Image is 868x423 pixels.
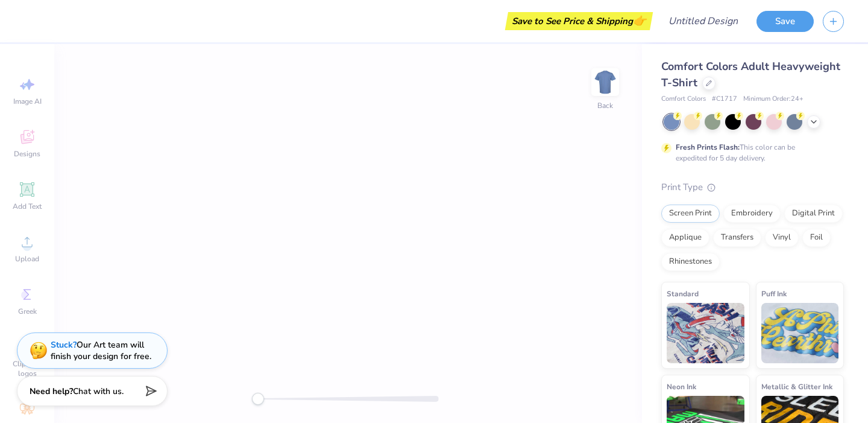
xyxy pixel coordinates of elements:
div: Screen Print [661,205,720,223]
div: Foil [802,229,831,247]
span: Chat with us. [73,386,124,397]
div: Rhinestones [661,253,720,271]
div: Transfers [713,229,761,247]
span: Standard [667,287,699,300]
span: Metallic & Glitter Ink [761,380,832,393]
div: Vinyl [765,229,799,247]
strong: Need help? [30,386,73,397]
strong: Fresh Prints Flash: [676,142,740,152]
span: Minimum Order: 24 + [743,94,804,104]
strong: Stuck? [51,339,77,351]
span: Neon Ink [667,380,696,393]
input: Untitled Design [659,9,747,33]
div: Print Type [661,180,844,194]
img: Puff Ink [761,303,839,363]
div: Applique [661,229,709,247]
span: # C1717 [712,94,737,104]
span: 👉 [633,13,646,28]
span: Puff Ink [761,287,787,300]
div: Accessibility label [252,393,264,405]
div: Our Art team will finish your design for free. [51,339,151,362]
div: This color can be expedited for 5 day delivery. [676,142,824,164]
img: Back [593,70,617,94]
div: Back [597,100,613,111]
div: Digital Print [784,205,843,223]
button: Save [756,11,814,32]
img: Standard [667,303,744,363]
span: Comfort Colors [661,94,706,104]
span: Comfort Colors Adult Heavyweight T-Shirt [661,59,840,90]
div: Embroidery [723,205,781,223]
div: Save to See Price & Shipping [508,12,650,30]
